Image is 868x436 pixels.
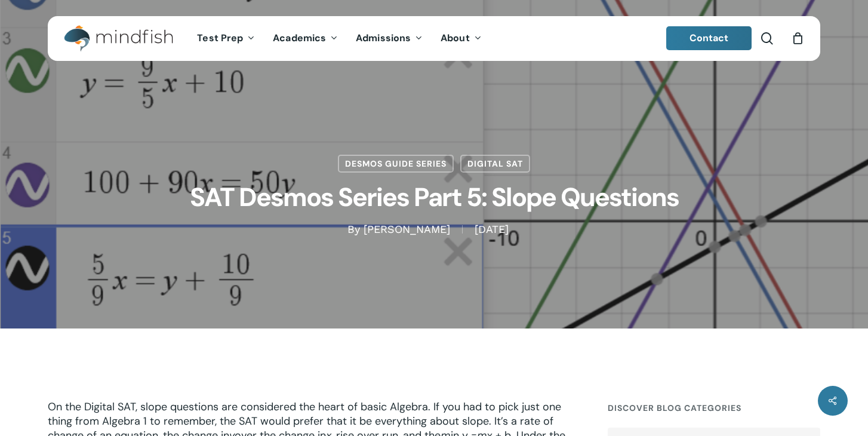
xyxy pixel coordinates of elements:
a: About [432,33,491,44]
span: Academics [273,32,326,44]
span: Test Prep [197,32,243,44]
a: Academics [264,33,347,44]
h1: SAT Desmos Series Part 5: Slope Questions [136,173,732,222]
nav: Main Menu [188,16,490,61]
a: Cart [791,32,804,45]
a: Digital SAT [460,155,530,173]
a: Test Prep [188,33,264,44]
a: [PERSON_NAME] [364,223,450,235]
span: By [347,225,360,234]
span: Contact [690,32,729,44]
span: Admissions [356,32,411,44]
a: Admissions [347,33,432,44]
span: [DATE] [462,225,521,234]
h4: Discover Blog Categories [608,397,820,419]
a: Desmos Guide Series [338,155,454,173]
span: About [441,32,470,44]
a: Contact [666,26,752,50]
header: Main Menu [48,16,820,61]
